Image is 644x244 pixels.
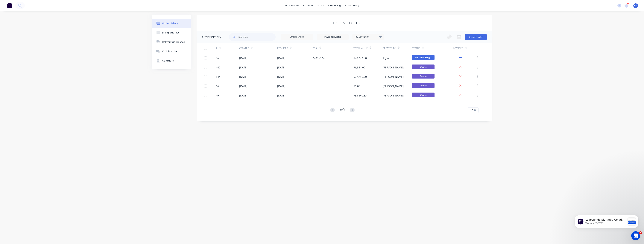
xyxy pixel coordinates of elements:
[569,208,644,234] iframe: Intercom notifications message
[465,34,487,40] button: Create Order
[329,21,360,25] div: H Troon Pty Ltd
[353,35,384,39] div: 26 Statuses
[383,75,404,79] div: [PERSON_NAME]
[16,10,56,225] span: Lo Ipsumdo Sit Amet, Co’ad elitse doe temp incididu utlabor etdolorem al enim admi veniamqu nos e...
[412,83,435,88] span: Quote
[216,84,219,88] div: 66
[277,47,288,50] div: Required
[216,47,217,50] div: #
[353,65,365,69] div: $6,941.00
[353,75,367,79] div: $22,256.90
[312,43,353,53] div: PO #
[152,19,191,28] button: Order history
[277,75,285,79] div: [DATE]
[353,84,360,88] div: $0.00
[283,3,301,8] a: dashboard
[216,65,220,69] div: 442
[162,31,180,34] div: Billing address
[353,43,383,53] div: Total Value
[239,56,247,60] div: [DATE]
[162,22,178,25] div: Order history
[470,108,473,112] span: 10
[383,47,396,50] div: Created By
[202,35,221,39] div: Order history
[412,74,435,79] span: Quote
[343,3,361,8] div: productivity
[152,47,191,56] button: Collaborate
[277,93,285,97] div: [DATE]
[412,43,453,53] div: Status
[281,34,313,40] input: Order Date
[315,3,326,8] div: sales
[634,4,637,7] span: BM
[383,93,404,97] div: [PERSON_NAME]
[383,65,404,69] div: [PERSON_NAME]
[453,47,463,50] div: Invoiced
[152,37,191,47] button: Delivery addresses
[216,75,220,79] div: 144
[353,93,367,97] div: $53,840.33
[7,3,12,8] img: Factory
[277,65,285,69] div: [DATE]
[383,84,404,88] div: [PERSON_NAME]
[326,3,343,8] div: purchasing
[412,47,420,50] div: Status
[639,231,642,234] span: 1
[312,47,318,50] div: PO #
[152,56,191,65] button: Contacts
[216,93,219,97] div: 49
[301,3,315,8] div: products
[239,43,277,53] div: Created
[216,56,219,60] div: 96
[453,43,476,53] div: Invoiced
[152,28,191,37] button: Billing address
[216,43,239,53] div: #
[383,56,389,60] div: Tayla
[162,50,177,53] div: Collaborate
[383,43,412,53] div: Created By
[162,59,174,62] div: Contacts
[239,33,276,41] input: Search...
[353,56,367,60] div: $78,072.50
[353,47,368,50] div: Total Value
[312,56,324,60] div: 24055924
[239,75,247,79] div: [DATE]
[239,47,249,50] div: Created
[317,34,348,40] input: Invoice Date
[162,40,185,44] div: Delivery addresses
[412,55,435,60] span: Install in Prog...
[277,43,312,53] div: Required
[340,108,345,113] div: 1 of 1
[239,65,247,69] div: [DATE]
[631,231,640,240] iframe: Intercom live chat
[239,84,247,88] div: [DATE]
[16,14,57,17] p: Message from Team, sent 2w ago
[277,84,285,88] div: [DATE]
[277,56,285,60] div: [DATE]
[239,93,247,97] div: [DATE]
[412,65,435,69] span: Quote
[412,93,435,97] span: Quote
